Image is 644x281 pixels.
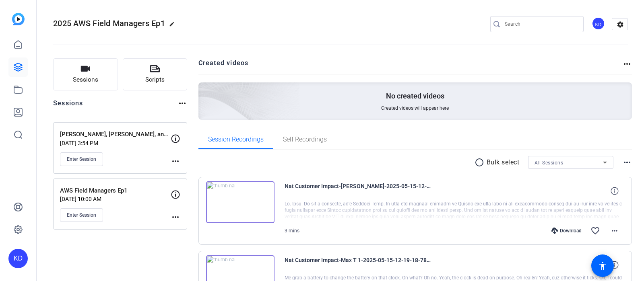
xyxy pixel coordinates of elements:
[8,249,28,268] div: KD
[206,181,275,223] img: thumb-nail
[60,208,103,222] button: Enter Session
[53,98,83,114] h2: Sessions
[171,156,180,166] mat-icon: more_horiz
[123,58,188,90] button: Scripts
[285,228,299,234] span: 3 mins
[285,255,433,275] span: Nat Customer Impact-Max T 1-2025-05-15-12-19-18-784-0
[171,212,180,222] mat-icon: more_horiz
[67,212,96,218] span: Enter Session
[592,17,606,31] ngx-avatar: Kimberly Davis
[475,158,487,167] mat-icon: radio_button_unchecked
[145,75,165,84] span: Scripts
[169,21,179,31] mat-icon: edit
[610,226,619,236] mat-icon: more_horiz
[178,98,187,108] mat-icon: more_horiz
[12,13,25,25] img: blue-gradient.svg
[285,181,433,201] span: Nat Customer Impact-[PERSON_NAME]-2025-05-15-12-19-18-784-1
[198,58,623,74] h2: Created videos
[53,58,118,90] button: Sessions
[622,59,632,69] mat-icon: more_horiz
[60,140,171,146] p: [DATE] 3:54 PM
[598,261,607,271] mat-icon: accessibility
[53,18,165,28] span: 2025 AWS Field Managers Ep1
[60,196,171,202] p: [DATE] 10:00 AM
[60,152,103,166] button: Enter Session
[73,75,98,84] span: Sessions
[612,18,628,31] mat-icon: settings
[60,186,171,195] p: AWS Field Managers Ep1
[67,156,96,162] span: Enter Session
[535,160,563,166] span: All Sessions
[60,130,171,139] p: [PERSON_NAME], [PERSON_NAME], and [PERSON_NAME] Filming [DATE] 6pm eastern
[622,158,632,167] mat-icon: more_horiz
[208,136,264,143] span: Session Recordings
[487,158,520,167] p: Bulk select
[283,136,327,143] span: Self Recordings
[592,17,605,30] div: KD
[547,228,586,234] div: Download
[505,19,577,29] input: Search
[381,105,449,111] span: Created videos will appear here
[386,91,444,101] p: No created videos
[590,226,600,236] mat-icon: favorite_border
[108,3,300,177] img: Creted videos background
